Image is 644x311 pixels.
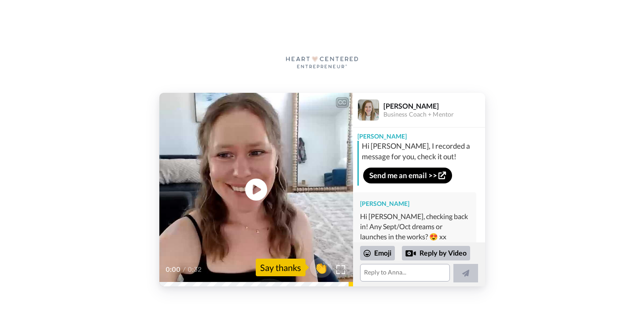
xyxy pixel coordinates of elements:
[188,264,203,275] span: 0:32
[337,98,348,107] div: CC
[166,264,181,275] span: 0:00
[353,128,485,141] div: [PERSON_NAME]
[360,212,469,252] div: Hi [PERSON_NAME], checking back in! Any Sept/Oct dreams or launches in the works? 😍 xx [PERSON_NAME]
[256,259,305,276] div: Say thanks
[183,264,186,275] span: /
[362,141,483,162] div: Hi [PERSON_NAME], I recorded a message for you, check it out!
[336,265,345,274] img: Full screen
[358,99,379,121] img: Profile Image
[360,246,395,260] div: Emoji
[405,248,416,259] div: Reply by Video
[360,199,469,208] div: [PERSON_NAME]
[402,246,470,261] div: Reply by Video
[310,260,332,274] span: 👏
[310,258,332,278] button: 👏
[362,166,453,185] a: Send me an email >>
[383,111,485,118] div: Business Coach + Mentor
[383,102,485,110] div: [PERSON_NAME]
[282,44,362,80] img: logo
